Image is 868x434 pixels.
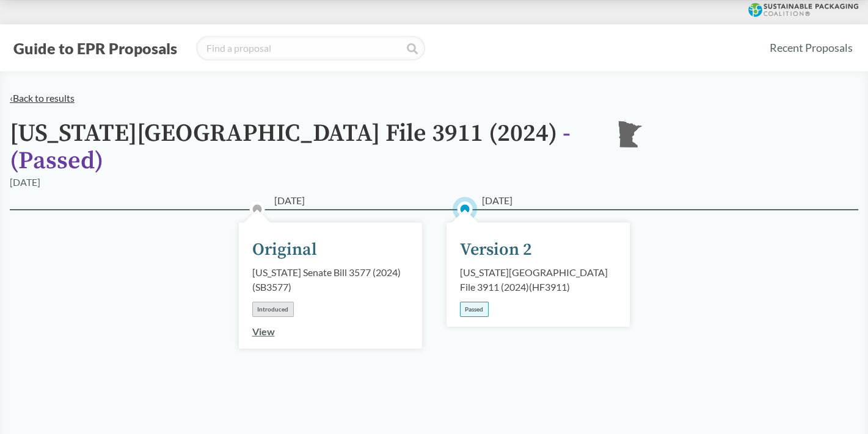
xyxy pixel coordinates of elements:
a: View [252,325,275,337]
a: ‹Back to results [10,92,75,104]
span: [DATE] [482,193,512,208]
span: - ( Passed ) [10,118,571,176]
div: [US_STATE][GEOGRAPHIC_DATA] File 3911 (2024) ( HF3911 ) [460,265,616,294]
input: Find a proposal [196,36,425,60]
span: [DATE] [274,193,305,208]
div: [DATE] [10,175,40,190]
div: Original [252,237,317,263]
button: Guide to EPR Proposals [10,38,181,58]
a: Recent Proposals [764,34,858,62]
h1: [US_STATE][GEOGRAPHIC_DATA] File 3911 (2024) [10,120,596,175]
div: Passed [460,302,489,317]
div: Introduced [252,302,294,317]
div: Version 2 [460,237,532,263]
div: [US_STATE] Senate Bill 3577 (2024) ( SB3577 ) [252,265,409,294]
